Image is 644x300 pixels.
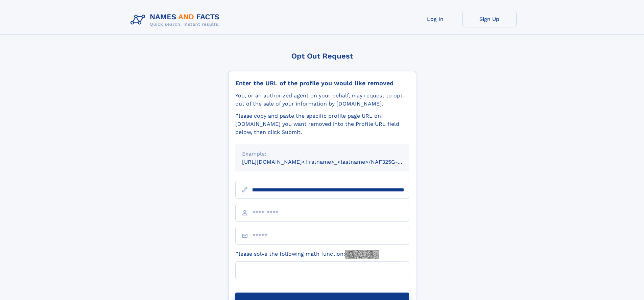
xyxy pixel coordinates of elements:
[235,112,409,136] div: Please copy and paste the specific profile page URL on [DOMAIN_NAME] you want removed into the Pr...
[408,11,462,27] a: Log In
[235,250,379,259] label: Please solve the following math function:
[462,11,517,27] a: Sign Up
[228,52,416,60] div: Opt Out Request
[242,150,402,158] div: Example:
[242,159,422,165] small: [URL][DOMAIN_NAME]<firstname>_<lastname>/NAF325G-xxxxxxxx
[235,79,409,87] div: Enter the URL of the profile you would like removed
[128,11,225,29] img: Logo Names and Facts
[235,92,409,108] div: You, or an authorized agent on your behalf, may request to opt-out of the sale of your informatio...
